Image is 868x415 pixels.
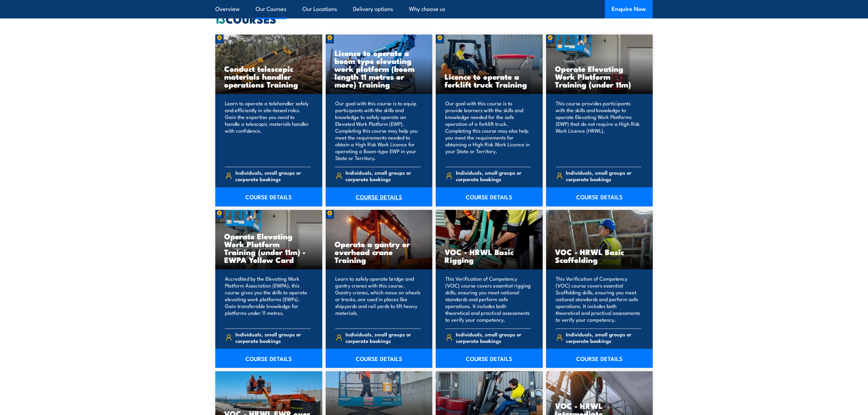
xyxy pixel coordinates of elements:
[456,169,531,182] span: Individuals, small groups or corporate bookings
[335,49,424,88] h3: Licence to operate a boom type elevating work platform (boom length 11 metres or more) Training
[445,275,531,323] p: This Verification of Competency (VOC) course covers essential rigging skills, ensuring you meet n...
[445,248,534,264] h3: VOC - HRWL Basic Rigging
[556,275,641,323] p: This Verification of Competency (VOC) course covers essential Scaffolding skills, ensuring you me...
[546,187,653,206] a: COURSE DETAILS
[235,331,311,344] span: Individuals, small groups or corporate bookings
[566,169,641,182] span: Individuals, small groups or corporate bookings
[225,100,311,161] p: Learn to operate a telehandler safely and efficiently in site-based roles. Gain the expertise you...
[235,169,311,182] span: Individuals, small groups or corporate bookings
[215,187,322,206] a: COURSE DETAILS
[556,100,641,161] p: This course provides participants with the skills and knowledge to operate Elevating Work Platfor...
[335,240,424,264] h3: Operate a gantry or overhead crane Training
[566,331,641,344] span: Individuals, small groups or corporate bookings
[215,10,226,27] strong: 13
[224,65,313,88] h3: Conduct telescopic materials handler operations Training
[555,65,644,88] h3: Operate Elevating Work Platform Training (under 11m)
[335,275,421,323] p: Learn to safely operate bridge and gantry cranes with this course. Gantry cranes, which move on w...
[555,248,644,264] h3: VOC - HRWL Basic Scaffolding
[456,331,531,344] span: Individuals, small groups or corporate bookings
[345,331,421,344] span: Individuals, small groups or corporate bookings
[224,232,313,264] h3: Operate Elevating Work Platform Training (under 11m) - EWPA Yellow Card
[436,187,543,206] a: COURSE DETAILS
[345,169,421,182] span: Individuals, small groups or corporate bookings
[445,100,531,161] p: Our goal with this course is to provide learners with the skills and knowledge needed for the saf...
[215,349,322,368] a: COURSE DETAILS
[326,349,433,368] a: COURSE DETAILS
[326,187,433,206] a: COURSE DETAILS
[546,349,653,368] a: COURSE DETAILS
[215,14,653,24] h2: COURSES
[445,72,534,88] h3: Licence to operate a forklift truck Training
[436,349,543,368] a: COURSE DETAILS
[335,100,421,161] p: Our goal with this course is to equip participants with the skills and knowledge to safely operat...
[225,275,311,323] p: Accredited by the Elevating Work Platform Association (EWPA), this course gives you the skills to...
